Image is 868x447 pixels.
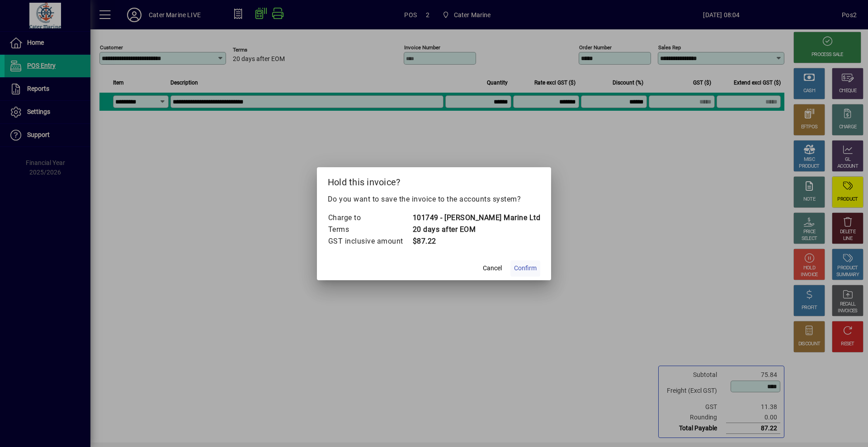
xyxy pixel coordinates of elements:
td: GST inclusive amount [328,235,412,247]
td: Terms [328,224,412,235]
span: Confirm [514,263,537,273]
h2: Hold this invoice? [317,167,552,193]
td: 101749 - [PERSON_NAME] Marine Ltd [412,212,541,224]
p: Do you want to save the invoice to the accounts system? [328,194,541,205]
span: Cancel [483,263,502,273]
td: Charge to [328,212,412,224]
button: Cancel [478,260,507,277]
button: Confirm [510,260,540,277]
td: 20 days after EOM [412,224,541,235]
td: $87.22 [412,235,541,247]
